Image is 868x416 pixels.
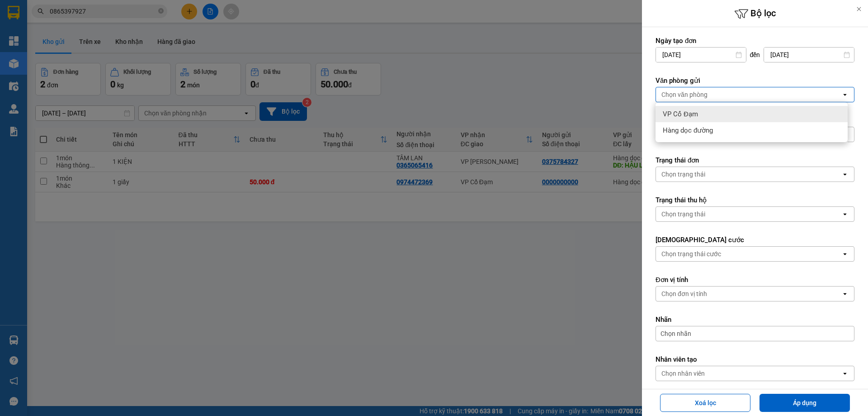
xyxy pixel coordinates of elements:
label: Nhãn [656,315,854,324]
label: Trạng thái đơn [656,156,854,165]
span: đến [750,50,760,59]
div: Chọn trạng thái [661,170,705,179]
svg: open [841,171,849,178]
h6: Bộ lọc [642,7,868,21]
span: Hàng dọc đường [663,126,713,135]
label: Nhân viên tạo [656,355,854,364]
label: Đơn vị tính [656,275,854,284]
div: Chọn nhân viên [661,369,705,378]
ul: Menu [656,102,848,142]
label: Trạng thái thu hộ [656,196,854,205]
label: [DEMOGRAPHIC_DATA] cước [656,235,854,244]
svg: open [841,210,849,218]
button: Áp dụng [759,394,850,412]
div: Chọn đơn vị tính [661,289,707,298]
button: Xoá lọc [660,394,750,412]
span: Chọn nhãn [660,329,691,338]
div: Chọn trạng thái [661,210,705,219]
svg: open [841,91,849,98]
svg: open [841,250,849,258]
label: Văn phòng gửi [656,76,854,85]
div: Chọn trạng thái cước [661,249,721,258]
label: Ngày tạo đơn [656,36,854,45]
div: Chọn văn phòng [661,90,708,99]
svg: open [841,370,849,377]
input: Select a date. [764,48,854,62]
span: VP Cổ Đạm [663,110,698,119]
svg: open [841,290,849,297]
input: Select a date. [656,48,746,62]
